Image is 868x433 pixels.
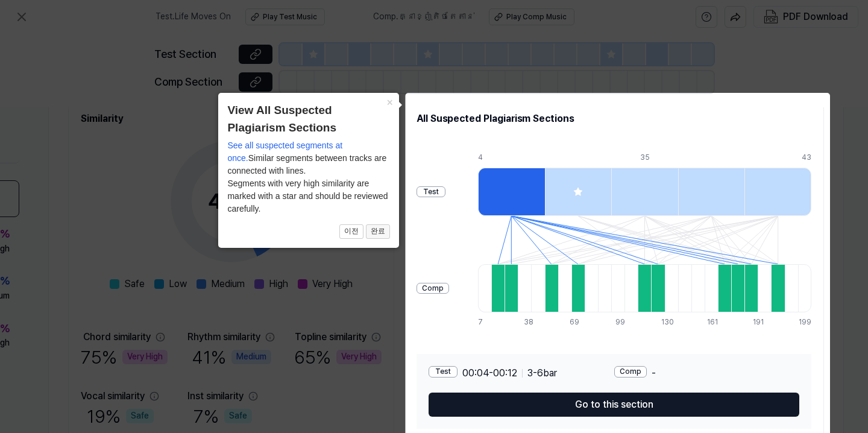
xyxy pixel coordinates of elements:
span: 3 - 6 bar [527,366,557,381]
div: 69 [570,317,583,327]
div: 35 [640,153,707,163]
div: Similar segments between tracks are connected with lines. Segments with very high similarity are ... [227,139,390,215]
div: 43 [802,153,811,163]
button: Go to this section [429,393,799,417]
div: 191 [753,317,766,327]
span: 00:04 - 00:12 [462,366,517,381]
div: 199 [799,317,811,327]
div: Test [417,186,445,198]
button: Close [380,93,399,110]
div: 4 [478,153,545,163]
div: Comp [417,283,449,294]
div: 130 [661,317,675,327]
div: Test [429,366,458,378]
div: 161 [707,317,720,327]
div: 38 [524,317,537,327]
div: 99 [615,317,629,327]
div: 7 [478,317,491,327]
header: View All Suspected Plagiarism Sections [227,102,390,136]
button: 이전 [339,224,363,239]
div: - [614,366,800,381]
div: Comp [614,366,647,378]
span: See all suspected segments at once. [227,141,342,163]
button: 완료 [366,224,390,239]
h2: All Suspected Plagiarism Sections [417,112,811,126]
